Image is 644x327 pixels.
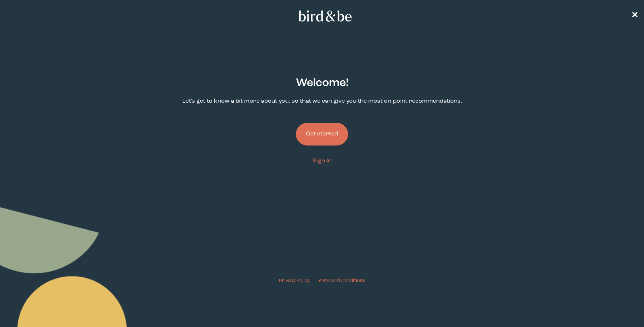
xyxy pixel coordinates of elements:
a: Get started [296,111,348,157]
a: Sign In [313,157,332,165]
span: Sign In [313,158,332,164]
p: Let's get to know a bit more about you, so that we can give you the most on-point recommendations. [182,97,462,106]
span: ✕ [631,12,638,20]
span: Privacy Policy [279,278,310,283]
a: Privacy Policy [279,277,310,284]
button: Get started [296,123,348,145]
iframe: Gorgias live chat messenger [608,293,637,320]
a: Terms and Conditions [317,277,365,284]
span: Terms and Conditions [317,278,365,283]
a: ✕ [631,10,638,22]
h2: Welcome ! [296,75,348,91]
